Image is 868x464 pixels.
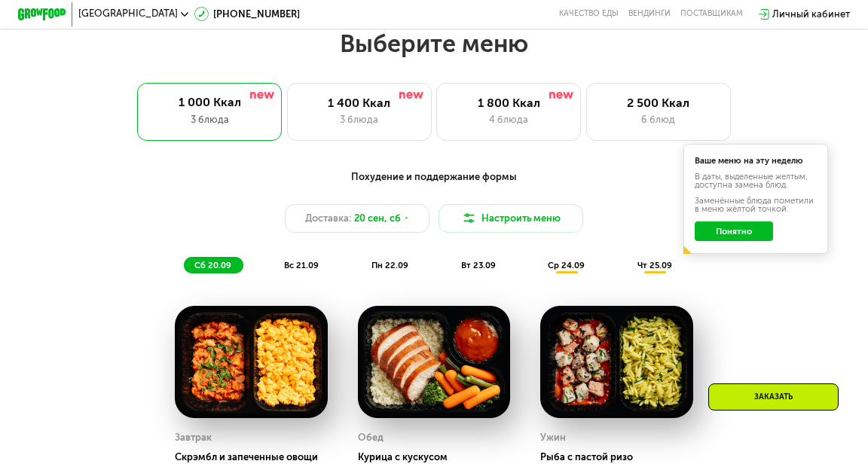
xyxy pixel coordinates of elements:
[77,169,790,185] div: Похудение и поддержание формы
[150,112,270,127] div: 3 блюда
[300,112,419,127] div: 3 блюда
[695,157,818,165] div: Ваше меню на эту неделю
[628,9,671,19] a: Вендинги
[449,96,568,110] div: 1 800 Ккал
[284,260,319,270] span: вс 21.09
[772,7,850,21] div: Личный кабинет
[449,112,568,127] div: 4 блюда
[599,112,718,127] div: 6 блюд
[358,451,520,463] div: Курица с кускусом
[150,95,270,109] div: 1 000 Ккал
[371,260,408,270] span: пн 22.09
[548,260,585,270] span: ср 24.09
[358,429,384,447] div: Обед
[461,260,496,270] span: вт 23.09
[175,429,212,447] div: Завтрак
[300,96,419,110] div: 1 400 Ккал
[559,9,619,19] a: Качество еды
[680,9,743,19] div: поставщикам
[540,451,702,463] div: Рыба с пастой ризо
[354,211,401,225] span: 20 сен, сб
[194,7,301,21] a: [PHONE_NUMBER]
[78,9,178,19] span: [GEOGRAPHIC_DATA]
[175,451,337,463] div: Скрэмбл и запеченные овощи
[708,383,839,411] div: Заказать
[439,204,583,233] button: Настроить меню
[637,260,672,270] span: чт 25.09
[695,221,773,241] button: Понятно
[305,211,351,225] span: Доставка:
[38,29,830,59] h2: Выберите меню
[695,172,818,189] div: В даты, выделенные желтым, доступна замена блюд.
[540,429,566,447] div: Ужин
[194,260,231,270] span: сб 20.09
[695,197,818,213] div: Заменённые блюда пометили в меню жёлтой точкой.
[599,96,718,110] div: 2 500 Ккал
